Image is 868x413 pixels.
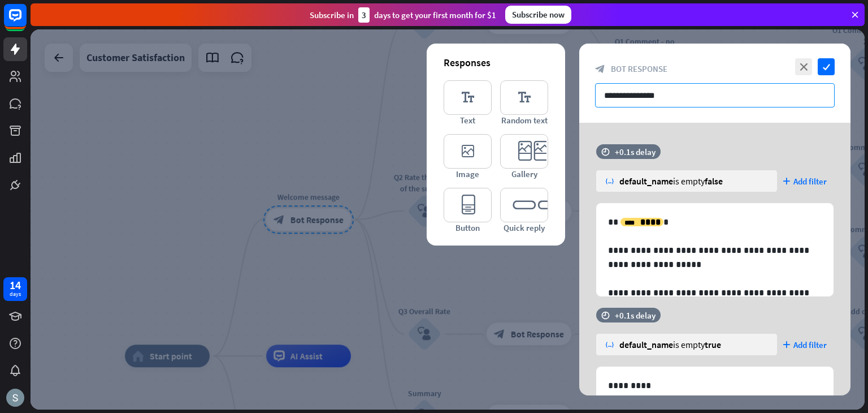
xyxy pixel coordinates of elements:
span: true [705,339,721,350]
i: plus [783,341,790,348]
div: Subscribe in days to get your first month for $1 [310,7,496,23]
i: time [601,148,610,156]
div: days [10,290,21,298]
i: check [818,58,835,75]
div: +0.1s delay [615,310,656,321]
span: default_name [619,175,673,187]
div: +0.1s delay [615,147,656,157]
span: Bot Response [611,63,667,74]
a: 14 days [3,277,27,301]
div: is empty [619,175,723,187]
i: variable [605,177,614,186]
div: 14 [10,280,21,290]
span: default_name [619,339,673,350]
div: is empty [619,339,721,350]
i: plus [783,178,790,184]
div: Subscribe now [505,6,571,24]
i: variable [605,341,614,349]
span: Add filter [793,176,827,187]
i: close [795,58,812,75]
button: Open LiveChat chat widget [9,5,43,38]
span: Add filter [793,339,827,350]
i: time [601,311,610,319]
i: block_bot_response [595,64,605,74]
div: 3 [358,7,370,23]
span: false [705,175,723,187]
